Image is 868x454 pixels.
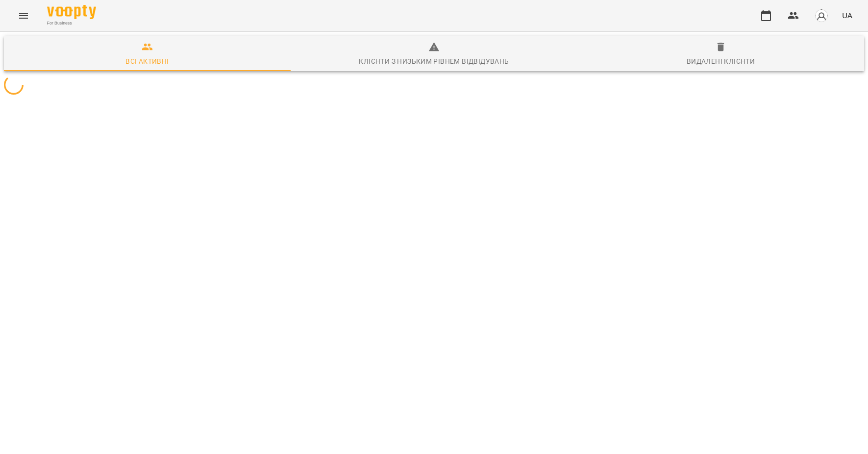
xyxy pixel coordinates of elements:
[47,5,96,19] img: Voopty Logo
[842,10,852,21] span: UA
[815,9,828,23] img: avatar_s.png
[838,6,856,25] button: UA
[359,55,509,67] div: Клієнти з низьким рівнем відвідувань
[687,55,755,67] div: Видалені клієнти
[125,55,169,67] div: Всі активні
[12,4,35,27] button: Menu
[47,20,96,26] span: For Business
